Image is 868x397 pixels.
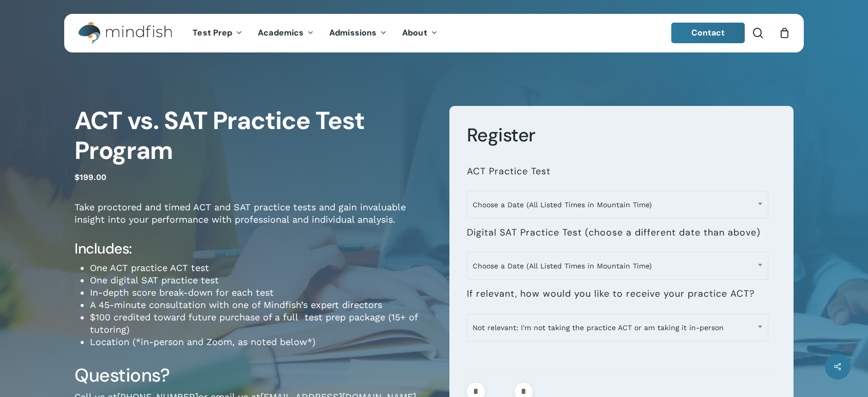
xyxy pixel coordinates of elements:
[74,364,434,387] h3: Questions?
[467,194,768,215] span: Choose a Date (All Listed Times in Mountain Time)
[467,288,754,300] label: If relevant, how would you like to receive your practice ACT?
[467,166,551,177] label: ACT Practice Test
[90,299,434,311] li: A 45-minute consultation with one of Mindfish’s expert directors
[185,29,250,38] a: Test Prep
[467,227,761,239] label: Digital SAT Practice Test (choose a different date than above)
[467,123,777,147] h3: Register
[74,201,434,240] p: Take proctored and timed ACT and SAT practice tests and gain invaluable insight into your perform...
[185,14,445,52] nav: Main Menu
[467,314,768,341] span: Not relevant: I'm not taking the practice ACT or am taking it in-person
[64,14,804,52] header: Main Menu
[74,106,434,166] h1: ACT vs. SAT Practice Test Program
[90,336,434,348] li: Location (*in-person and Zoom, as noted below*)
[74,240,434,258] h4: Includes:
[329,27,376,38] span: Admissions
[90,262,434,274] li: One ACT practice ACT test
[467,191,768,219] span: Choose a Date (All Listed Times in Mountain Time)
[467,255,768,277] span: Choose a Date (All Listed Times in Mountain Time)
[193,27,232,38] span: Test Prep
[90,286,434,299] li: In-depth score break-down for each test
[258,27,304,38] span: Academics
[90,311,434,336] li: $100 credited toward future purchase of a full test prep package (15+ of tutoring)
[90,274,434,286] li: One digital SAT practice test
[394,29,445,38] a: About
[74,172,80,182] span: $
[402,27,427,38] span: About
[779,27,790,39] a: Cart
[691,27,725,38] span: Contact
[671,23,745,43] a: Contact
[322,29,394,38] a: Admissions
[74,172,106,182] bdi: 199.00
[250,29,322,38] a: Academics
[467,252,768,280] span: Choose a Date (All Listed Times in Mountain Time)
[467,317,768,338] span: Not relevant: I'm not taking the practice ACT or am taking it in-person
